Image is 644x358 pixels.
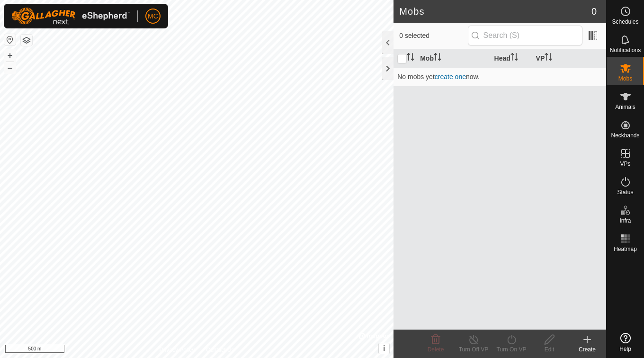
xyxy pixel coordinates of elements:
span: VPs [620,161,630,167]
span: i [383,344,385,352]
div: Create [568,345,606,354]
p-sorticon: Activate to sort [407,54,414,62]
img: Gallagher Logo [11,8,130,25]
a: Privacy Policy [160,346,195,354]
span: Animals [615,104,635,110]
th: Mob [416,49,490,68]
div: Edit [530,345,568,354]
span: Help [619,346,631,352]
p-sorticon: Activate to sort [545,54,552,62]
button: Reset Map [4,34,16,45]
a: Contact Us [206,346,234,354]
button: – [4,62,16,73]
span: 0 selected [399,31,467,41]
div: Turn Off VP [455,345,492,354]
span: Notifications [610,47,641,53]
h2: Mobs [399,6,591,17]
span: Heatmap [614,246,637,252]
button: Map Layers [21,35,32,46]
p-sorticon: Activate to sort [434,54,441,62]
span: Status [617,189,633,195]
button: i [379,343,389,354]
button: + [4,50,16,61]
a: create one [435,73,466,81]
th: VP [532,49,606,68]
span: Schedules [612,19,638,25]
a: Help [607,329,644,356]
td: No mobs yet now. [394,67,606,86]
span: Mobs [618,76,632,81]
span: 0 [591,4,597,18]
span: MC [148,11,158,21]
th: Head [491,49,532,68]
span: Infra [619,218,631,224]
span: Neckbands [611,133,639,138]
div: Turn On VP [492,345,530,354]
span: Delete [428,346,444,353]
p-sorticon: Activate to sort [510,54,518,62]
input: Search (S) [468,26,582,45]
